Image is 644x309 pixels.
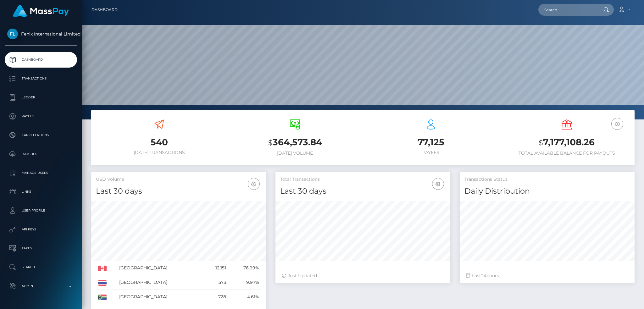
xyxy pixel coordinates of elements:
p: Taxes [7,244,75,253]
p: Dashboard [7,55,75,64]
p: User Profile [7,206,75,215]
div: Just Updated [282,273,444,279]
img: MassPay Logo [13,5,69,17]
span: 24 [481,273,486,279]
a: Taxes [5,240,77,256]
a: Cancellations [5,127,77,143]
td: [GEOGRAPHIC_DATA] [117,275,203,290]
small: $ [268,138,273,147]
h6: [DATE] Volume [232,151,358,156]
a: Batches [5,146,77,162]
a: Transactions [5,71,77,86]
h5: USD Volume [96,176,261,183]
p: Manage Users [7,168,75,178]
a: Payees [5,108,77,124]
img: TH.png [98,280,107,286]
h3: 364,573.84 [232,136,358,149]
a: User Profile [5,203,77,218]
img: Fenix International Limited [7,29,18,39]
td: 728 [203,290,228,304]
h5: Total Transactions [280,176,446,183]
span: Fenix International Limited [5,31,77,37]
p: Batches [7,149,75,159]
input: Search... [538,4,597,16]
h4: Last 30 days [96,186,261,197]
h6: [DATE] Transactions [96,150,222,155]
a: API Keys [5,222,77,237]
h4: Daily Distribution [464,186,630,197]
td: [GEOGRAPHIC_DATA] [117,290,203,304]
h5: Transactions Status [464,176,630,183]
a: Manage Users [5,165,77,181]
p: Search [7,262,75,272]
td: 9.97% [228,275,261,290]
div: Last hours [466,273,628,279]
td: 4.61% [228,290,261,304]
td: 12,151 [203,261,228,275]
td: 76.99% [228,261,261,275]
h4: Last 30 days [280,186,446,197]
p: API Keys [7,225,75,234]
a: Dashboard [5,52,77,68]
h3: 540 [96,136,222,148]
p: Cancellations [7,130,75,140]
h6: Payees [368,150,494,155]
p: Transactions [7,74,75,83]
a: Search [5,259,77,275]
td: [GEOGRAPHIC_DATA] [117,261,203,275]
a: Admin [5,278,77,294]
p: Payees [7,112,75,121]
h3: 77,125 [368,136,494,148]
p: Admin [7,281,75,291]
a: Dashboard [92,3,118,16]
a: Ledger [5,90,77,105]
p: Ledger [7,93,75,102]
a: Links [5,184,77,200]
small: $ [539,138,543,147]
img: CA.png [98,266,107,271]
h3: 7,177,108.26 [503,136,630,149]
img: ZA.png [98,295,107,300]
h6: Total Available Balance for Payouts [503,151,630,156]
td: 1,573 [203,275,228,290]
p: Links [7,187,75,196]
